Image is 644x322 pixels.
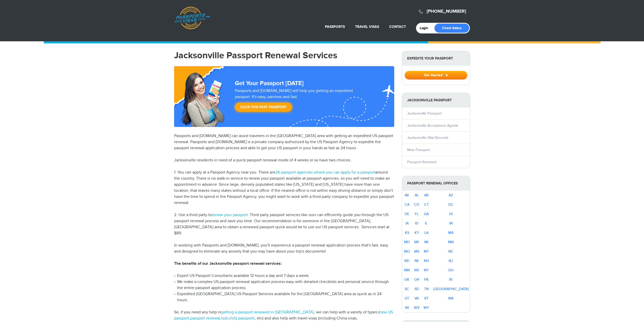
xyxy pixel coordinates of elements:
[414,249,419,254] a: MS
[433,287,469,291] a: [GEOGRAPHIC_DATA]
[448,231,453,235] a: MA
[449,221,453,225] a: IN
[402,93,470,107] strong: Jacksonville Passport
[448,240,454,244] a: MN
[190,316,220,321] a: passport renewal
[221,310,314,315] a: getting a passport renewed in [GEOGRAPHIC_DATA]
[405,306,409,310] a: WI
[424,193,429,197] a: AR
[275,170,375,175] a: 26 passport agencies where you can apply for a passport
[405,202,409,207] a: CA
[404,249,410,254] a: MO
[235,80,304,87] strong: Get Your Passport [DATE]
[414,231,419,235] a: KY
[389,25,406,29] a: Contact
[174,212,394,236] p: 2. Use a third party to . Third party passport services like ours can efficiently guide you throu...
[228,316,255,321] a: child passports
[174,279,394,291] li: We make a complex US passport renewal application process easy with detailed checklists and perso...
[405,73,467,77] a: Get Started
[407,148,430,152] a: New Passport
[407,160,436,164] a: Passport Renewal
[414,202,419,207] a: CO
[221,316,227,321] a: lost
[424,277,428,282] a: PA
[405,231,409,235] a: KS
[424,296,428,300] a: VT
[174,157,394,163] p: Jacksonville residents in need of a quick passport renewal inside of 4 weeks or so have two choices.
[174,51,394,60] h1: Jacksonville Passport Renewal Services
[405,71,467,80] button: Get Started
[174,310,393,321] a: new US passport
[434,24,469,33] a: Check Status
[424,268,429,272] a: NY
[174,291,394,303] li: Expedited [GEOGRAPHIC_DATA] US Passport Services available for the [GEOGRAPHIC_DATA] area as quic...
[404,277,409,282] a: OK
[424,249,429,254] a: MT
[424,306,429,310] a: WY
[325,25,345,29] a: Passports
[414,287,419,291] a: SD
[235,103,292,112] a: Click for Fast Passport
[414,296,419,300] a: VA
[404,268,410,272] a: NM
[449,193,453,197] a: AZ
[424,231,428,235] a: LA
[415,193,419,197] a: AL
[414,259,419,263] a: NE
[212,213,248,217] a: renew your passport
[404,259,409,263] a: ND
[424,287,429,291] a: TN
[448,268,453,272] a: OH
[174,242,394,255] p: In working with Passports and [DOMAIN_NAME], you'll experience a passport renewal application pro...
[414,240,419,244] a: ME
[415,212,419,216] a: FL
[449,259,453,263] a: NJ
[424,202,429,207] a: CT
[448,249,453,254] a: NC
[424,240,428,244] a: MI
[449,212,453,216] a: HI
[407,111,442,116] a: Jacksonville Passport
[405,287,409,291] a: SC
[405,221,409,225] a: IA
[174,273,394,279] li: Expert US Passport Consultants available 12 hours a day and 7 days a week.
[405,193,409,197] a: AK
[405,212,409,216] a: DE
[174,261,282,266] strong: The benefits of our Jacksonville passport renewal services:
[420,26,432,30] a: Login
[424,212,429,216] a: GA
[425,221,428,225] a: IL
[402,51,470,66] strong: Expedite Your Passport
[414,306,420,310] a: WV
[405,296,409,300] a: UT
[414,277,419,282] a: OR
[402,176,470,191] strong: Passport Renewal Offices
[355,25,379,29] a: Travel Visas
[174,169,394,206] p: 1. You can apply at a Passport Agency near you. There are around the country. There is no walk-in...
[174,7,210,29] a: Passports & [DOMAIN_NAME]
[427,9,466,14] a: [PHONE_NUMBER]
[448,296,453,300] a: WA
[404,240,410,244] a: MD
[415,221,419,225] a: ID
[407,136,448,140] a: Jacksonville Vital Records
[424,259,429,263] a: NH
[174,133,394,151] p: Passports and [DOMAIN_NAME] can assist travelers in the [GEOGRAPHIC_DATA] area with getting an ex...
[407,123,458,128] a: Jacksonville Acceptance Agents
[233,88,371,114] div: Passports and [DOMAIN_NAME] will help you getting an expedited passport. It's easy, painless and ...
[448,202,453,207] a: DC
[414,268,419,272] a: NV
[449,277,452,282] a: RI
